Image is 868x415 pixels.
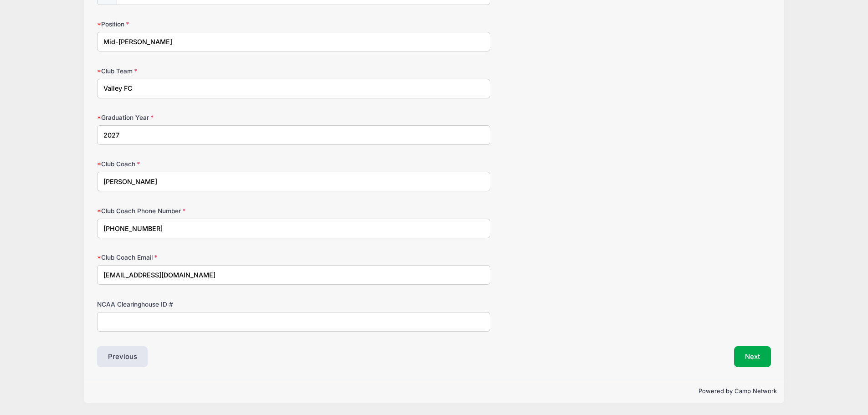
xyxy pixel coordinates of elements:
[97,253,322,262] label: Club Coach Email
[91,387,777,396] p: Powered by Camp Network
[734,346,771,367] button: Next
[97,206,322,215] label: Club Coach Phone Number
[97,300,322,309] label: NCAA Clearinghouse ID #
[97,20,322,29] label: Position
[97,159,322,169] label: Club Coach
[97,67,322,76] label: Club Team
[97,113,322,122] label: Graduation Year
[97,346,148,367] button: Previous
